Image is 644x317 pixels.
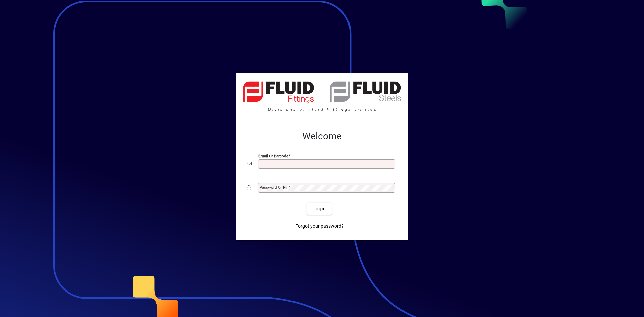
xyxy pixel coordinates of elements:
[260,185,288,190] mat-label: Password or Pin
[247,130,397,142] h2: Welcome
[292,220,346,232] a: Forgot your password?
[295,223,344,230] span: Forgot your password?
[258,154,288,158] mat-label: Email or Barcode
[307,203,331,215] button: Login
[312,205,326,212] span: Login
